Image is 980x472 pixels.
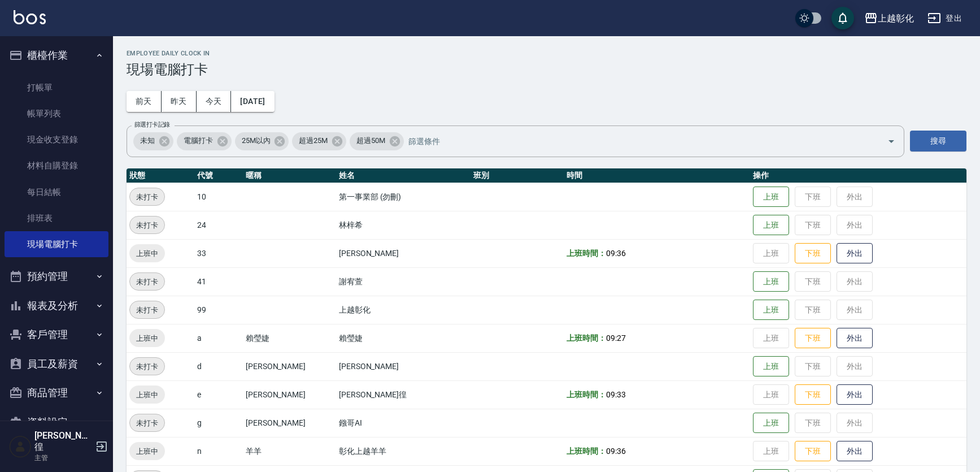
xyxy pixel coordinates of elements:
[194,380,243,409] td: e
[194,296,243,324] td: 99
[133,132,173,150] div: 未知
[795,328,831,349] button: 下班
[910,131,966,151] button: 搜尋
[795,243,831,264] button: 下班
[606,249,626,258] span: 09:36
[14,10,46,24] img: Logo
[567,390,606,399] b: 上班時間：
[831,7,854,29] button: save
[194,183,243,211] td: 10
[130,417,164,429] span: 未打卡
[194,409,243,437] td: g
[5,127,108,153] a: 現金收支登錄
[243,352,336,380] td: [PERSON_NAME]
[567,249,606,258] b: 上班時間：
[567,447,606,456] b: 上班時間：
[5,291,108,321] button: 報表及分析
[336,168,471,183] th: 姓名
[231,91,274,112] button: [DATE]
[129,332,165,344] span: 上班中
[197,91,232,112] button: 今天
[5,231,108,257] a: 現場電腦打卡
[5,262,108,291] button: 預約管理
[235,132,289,150] div: 25M以內
[336,183,471,211] td: 第一事業部 (勿刪)
[406,131,868,151] input: 篩選條件
[127,91,162,112] button: 前天
[336,267,471,296] td: 謝宥萱
[177,135,220,146] span: 電腦打卡
[837,441,873,462] button: 外出
[878,11,914,25] div: 上越彰化
[837,328,873,349] button: 外出
[243,324,336,352] td: 賴瑩婕
[130,276,164,288] span: 未打卡
[567,334,606,343] b: 上班時間：
[194,437,243,465] td: n
[243,168,336,183] th: 暱稱
[5,101,108,127] a: 帳單列表
[162,91,197,112] button: 昨天
[753,187,789,207] button: 上班
[471,168,564,183] th: 班別
[9,435,32,458] img: Person
[130,219,164,231] span: 未打卡
[336,296,471,324] td: 上越彰化
[129,389,165,401] span: 上班中
[336,380,471,409] td: [PERSON_NAME]徨
[5,179,108,205] a: 每日結帳
[860,7,918,30] button: 上越彰化
[194,168,243,183] th: 代號
[292,135,334,146] span: 超過25M
[127,62,966,77] h3: 現場電腦打卡
[194,239,243,267] td: 33
[882,132,900,150] button: Open
[5,153,108,179] a: 材料自購登錄
[133,135,162,146] span: 未知
[336,409,471,437] td: 鏹哥AI
[336,239,471,267] td: [PERSON_NAME]
[336,324,471,352] td: 賴瑩婕
[235,135,277,146] span: 25M以內
[606,447,626,456] span: 09:36
[753,215,789,236] button: 上班
[127,50,966,57] h2: Employee Daily Clock In
[194,324,243,352] td: a
[5,408,108,437] button: 資料設定
[795,441,831,462] button: 下班
[130,304,164,316] span: 未打卡
[5,205,108,231] a: 排班表
[336,352,471,380] td: [PERSON_NAME]
[336,211,471,239] td: 林梓希
[243,380,336,409] td: [PERSON_NAME]
[753,300,789,321] button: 上班
[795,384,831,405] button: 下班
[243,409,336,437] td: [PERSON_NAME]
[292,132,346,150] div: 超過25M
[34,453,92,463] p: 主管
[194,352,243,380] td: d
[129,248,165,259] span: 上班中
[606,390,626,399] span: 09:33
[350,132,404,150] div: 超過50M
[194,267,243,296] td: 41
[5,320,108,349] button: 客戶管理
[837,243,873,264] button: 外出
[336,437,471,465] td: 彰化上越羊羊
[753,271,789,292] button: 上班
[5,349,108,379] button: 員工及薪資
[177,132,232,150] div: 電腦打卡
[837,384,873,405] button: 外出
[753,356,789,377] button: 上班
[753,413,789,434] button: 上班
[564,168,750,183] th: 時間
[127,168,194,183] th: 狀態
[34,430,92,453] h5: [PERSON_NAME]徨
[130,361,164,373] span: 未打卡
[5,41,108,70] button: 櫃檯作業
[350,135,392,146] span: 超過50M
[243,437,336,465] td: 羊羊
[130,191,164,203] span: 未打卡
[194,211,243,239] td: 24
[923,8,966,29] button: 登出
